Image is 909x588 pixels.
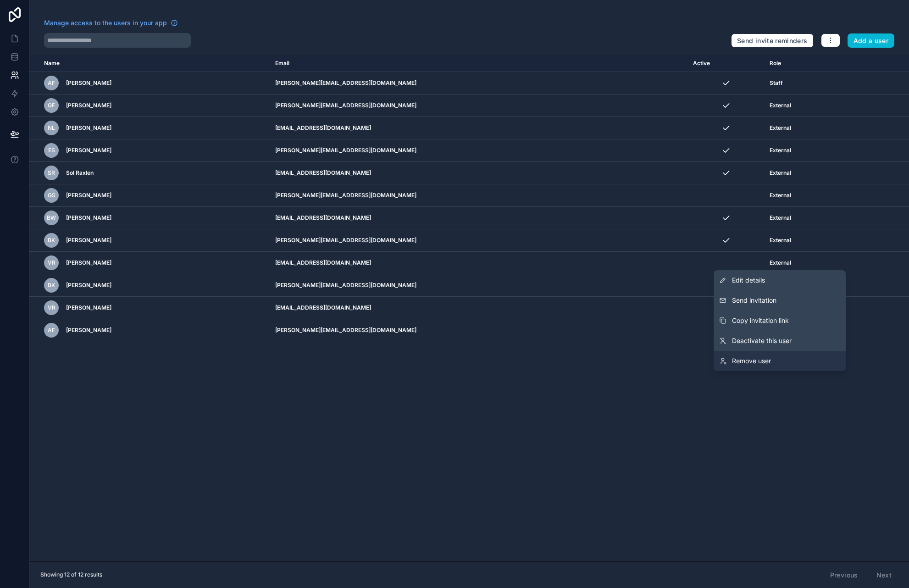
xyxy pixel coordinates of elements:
[270,297,687,319] td: [EMAIL_ADDRESS][DOMAIN_NAME]
[66,124,111,132] span: [PERSON_NAME]
[48,327,55,334] span: AF
[66,147,111,154] span: [PERSON_NAME]
[270,72,687,94] td: [PERSON_NAME][EMAIL_ADDRESS][DOMAIN_NAME]
[270,252,687,274] td: [EMAIL_ADDRESS][DOMAIN_NAME]
[47,214,56,222] span: BW
[770,79,783,87] span: Staff
[270,319,687,342] td: [PERSON_NAME][EMAIL_ADDRESS][DOMAIN_NAME]
[48,79,55,87] span: AF
[848,33,895,48] button: Add a user
[731,33,813,48] button: Send invite reminders
[270,94,687,117] td: [PERSON_NAME][EMAIL_ADDRESS][DOMAIN_NAME]
[687,55,764,72] th: Active
[770,259,791,266] span: External
[770,192,791,199] span: External
[770,147,791,154] span: External
[714,270,846,290] a: Edit details
[270,117,687,139] td: [EMAIL_ADDRESS][DOMAIN_NAME]
[66,304,111,311] span: [PERSON_NAME]
[66,192,111,199] span: [PERSON_NAME]
[66,169,94,177] span: Sol Raxlen
[770,124,791,132] span: External
[66,102,111,109] span: [PERSON_NAME]
[732,276,765,285] span: Edit details
[48,282,55,289] span: BK
[48,102,55,109] span: GF
[270,162,687,184] td: [EMAIL_ADDRESS][DOMAIN_NAME]
[732,316,789,325] span: Copy invitation link
[270,229,687,252] td: [PERSON_NAME][EMAIL_ADDRESS][DOMAIN_NAME]
[44,18,167,28] span: Manage access to the users in your app
[270,184,687,207] td: [PERSON_NAME][EMAIL_ADDRESS][DOMAIN_NAME]
[270,139,687,162] td: [PERSON_NAME][EMAIL_ADDRESS][DOMAIN_NAME]
[732,296,776,305] span: Send invitation
[270,274,687,297] td: [PERSON_NAME][EMAIL_ADDRESS][DOMAIN_NAME]
[66,214,111,222] span: [PERSON_NAME]
[770,237,791,244] span: External
[66,327,111,334] span: [PERSON_NAME]
[48,169,55,177] span: SR
[40,571,102,578] span: Showing 12 of 12 results
[714,351,846,371] a: Remove user
[714,311,846,331] button: Copy invitation link
[770,169,791,177] span: External
[714,331,846,351] a: Deactivate this user
[48,259,55,266] span: VR
[48,147,55,154] span: ES
[770,102,791,109] span: External
[48,237,55,244] span: BK
[48,124,55,132] span: NL
[29,55,270,72] th: Name
[48,192,55,199] span: GS
[66,259,111,266] span: [PERSON_NAME]
[732,336,792,345] span: Deactivate this user
[66,79,111,87] span: [PERSON_NAME]
[66,282,111,289] span: [PERSON_NAME]
[270,207,687,229] td: [EMAIL_ADDRESS][DOMAIN_NAME]
[270,55,687,72] th: Email
[764,55,854,72] th: Role
[29,55,909,561] div: scrollable content
[48,304,55,311] span: VR
[732,356,771,366] span: Remove user
[714,290,846,311] button: Send invitation
[44,18,178,28] a: Manage access to the users in your app
[770,214,791,222] span: External
[66,237,111,244] span: [PERSON_NAME]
